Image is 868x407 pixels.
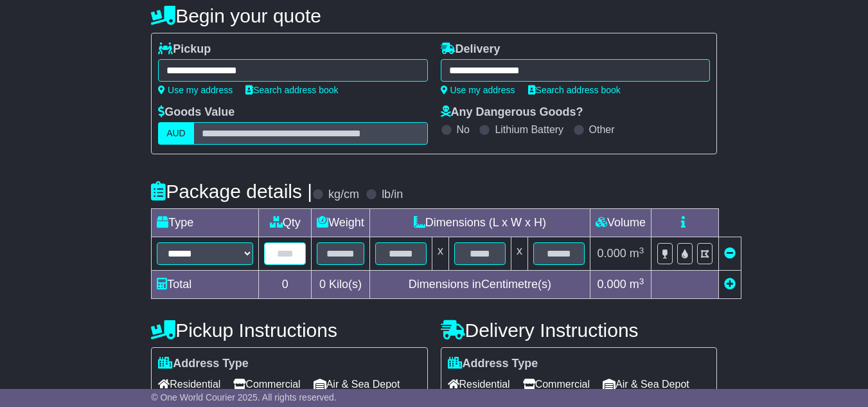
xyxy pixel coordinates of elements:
[639,276,644,286] sup: 3
[523,374,590,394] span: Commercial
[151,320,427,341] h4: Pickup Instructions
[158,374,220,394] span: Residential
[328,188,359,202] label: kg/cm
[319,278,326,291] span: 0
[158,122,194,145] label: AUD
[598,278,626,291] span: 0.000
[158,357,249,371] label: Address Type
[441,42,500,57] label: Delivery
[152,271,259,299] td: Total
[639,246,644,255] sup: 3
[152,209,259,237] td: Type
[245,85,338,95] a: Search address book
[528,85,621,95] a: Search address book
[441,85,515,95] a: Use my address
[259,209,312,237] td: Qty
[158,105,235,120] label: Goods Value
[382,188,403,202] label: lb/in
[448,374,510,394] span: Residential
[511,237,527,271] td: x
[495,123,563,136] label: Lithium Battery
[630,278,644,291] span: m
[630,247,644,260] span: m
[314,374,400,394] span: Air & Sea Depot
[259,271,312,299] td: 0
[724,278,736,291] a: Add new item
[590,209,651,237] td: Volume
[151,181,312,202] h4: Package details |
[369,271,590,299] td: Dimensions in Centimetre(s)
[589,123,615,136] label: Other
[151,392,337,402] span: © One World Courier 2025. All rights reserved.
[457,123,470,136] label: No
[448,357,538,371] label: Address Type
[603,374,689,394] span: Air & Sea Depot
[233,374,300,394] span: Commercial
[312,209,370,237] td: Weight
[312,271,370,299] td: Kilo(s)
[598,247,626,260] span: 0.000
[158,85,233,95] a: Use my address
[151,5,717,26] h4: Begin your quote
[432,237,448,271] td: x
[158,42,211,57] label: Pickup
[441,105,583,120] label: Any Dangerous Goods?
[724,247,736,260] a: Remove this item
[441,320,717,341] h4: Delivery Instructions
[369,209,590,237] td: Dimensions (L x W x H)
